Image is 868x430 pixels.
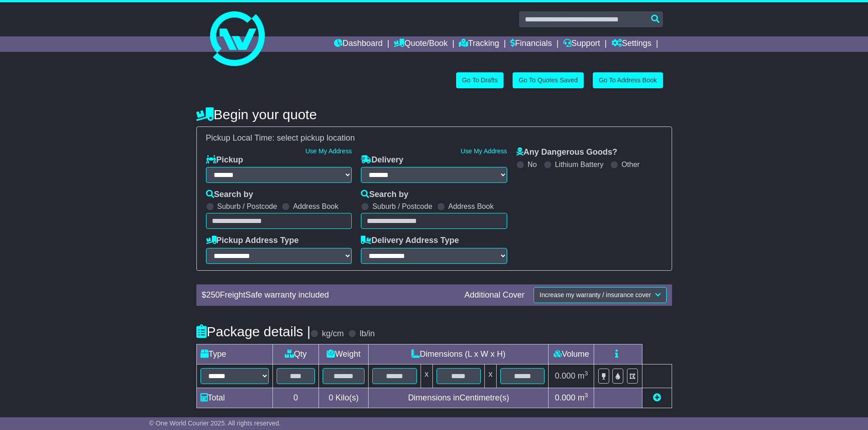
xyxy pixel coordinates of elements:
[653,393,661,402] a: Add new item
[149,420,281,427] span: © One World Courier 2025. All rights reserved.
[361,236,459,246] label: Delivery Address Type
[361,190,408,200] label: Search by
[585,370,588,377] sup: 3
[460,290,529,300] div: Additional Cover
[593,72,663,88] a: Go To Address Book
[394,36,447,52] a: Quote/Book
[319,344,369,364] td: Weight
[206,290,220,299] span: 250
[369,388,549,408] td: Dimensions in Centimetre(s)
[322,329,344,339] label: kg/cm
[272,388,319,408] td: 0
[421,364,432,388] td: x
[513,72,584,88] a: Go To Quotes Saved
[197,290,460,300] div: $ FreightSafe warranty included
[206,155,243,165] label: Pickup
[196,344,272,364] td: Type
[201,133,667,143] div: Pickup Local Time:
[293,202,339,211] label: Address Book
[528,160,537,169] label: No
[334,36,383,52] a: Dashboard
[555,393,575,402] span: 0.000
[534,287,666,303] button: Increase my warranty / insurance cover
[456,72,503,88] a: Go To Drafts
[611,36,652,52] a: Settings
[369,344,549,364] td: Dimensions (L x W x H)
[319,388,369,408] td: Kilo(s)
[361,155,403,165] label: Delivery
[277,133,355,142] span: select pickup location
[585,392,588,399] sup: 3
[206,190,253,200] label: Search by
[555,160,604,169] label: Lithium Battery
[206,236,299,246] label: Pickup Address Type
[329,393,333,402] span: 0
[196,324,311,339] h4: Package details |
[372,202,432,211] label: Suburb / Postcode
[485,364,497,388] td: x
[578,371,588,380] span: m
[539,291,651,298] span: Increase my warranty / insurance cover
[196,107,672,122] h4: Begin your quote
[549,344,594,364] td: Volume
[461,147,507,155] a: Use My Address
[305,147,352,155] a: Use My Address
[563,36,600,52] a: Support
[459,36,499,52] a: Tracking
[510,36,552,52] a: Financials
[578,393,588,402] span: m
[272,344,319,364] td: Qty
[217,202,277,211] label: Suburb / Postcode
[621,160,640,169] label: Other
[360,329,375,339] label: lb/in
[555,371,575,380] span: 0.000
[516,147,617,157] label: Any Dangerous Goods?
[196,388,272,408] td: Total
[448,202,494,211] label: Address Book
